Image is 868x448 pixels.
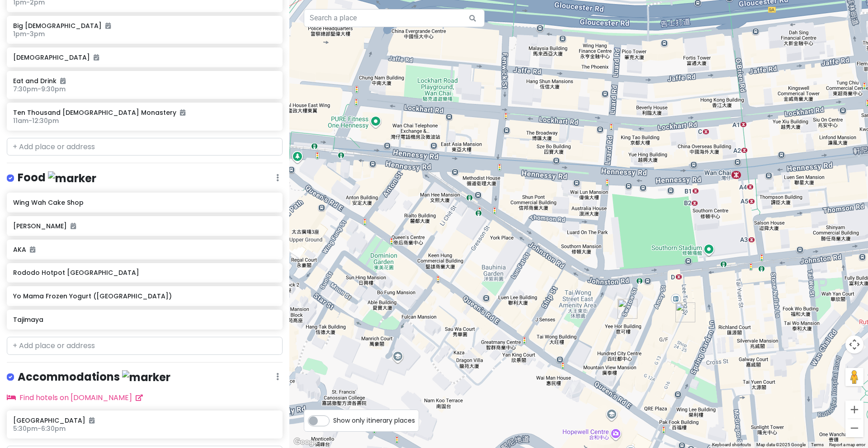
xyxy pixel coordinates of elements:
span: 7:30pm - 9:30pm [13,85,66,94]
div: Wing Wah Cake Shop [675,302,695,322]
img: Google [292,436,321,448]
span: 5:30pm - 6:30pm [13,424,66,433]
a: Report a map error [829,442,865,447]
i: Added to itinerary [180,109,185,116]
a: Open this area in Google Maps (opens a new window) [292,436,321,448]
a: Terms (opens in new tab) [811,442,824,447]
h6: Wing Wah Cake Shop [13,198,276,207]
i: Added to itinerary [94,54,99,61]
h6: Ten Thousand [DEMOGRAPHIC_DATA] Monastery [13,108,276,117]
h4: Accommodations [18,370,170,385]
img: marker [48,171,96,185]
a: Find hotels on [DOMAIN_NAME] [7,392,143,403]
input: + Add place or address [7,138,283,156]
div: Yakitori Kobako [618,299,637,319]
h6: [GEOGRAPHIC_DATA] [13,416,276,424]
h6: Eat and Drink [13,77,276,85]
span: 1pm - 3pm [13,29,45,38]
button: Keyboard shortcuts [712,442,751,448]
h6: AKA [13,245,276,254]
i: Added to itinerary [89,417,94,424]
i: Added to itinerary [30,246,35,253]
button: Zoom out [845,419,863,437]
span: Map data ©2025 Google [756,442,806,447]
h6: [PERSON_NAME] [13,222,276,230]
input: + Add place or address [7,337,283,355]
input: Search a place [304,9,485,27]
span: 11am - 12:30pm [13,116,59,125]
i: Added to itinerary [60,78,66,84]
button: Map camera controls [845,335,863,354]
button: Zoom in [845,401,863,419]
h6: Rododo Hotpot [GEOGRAPHIC_DATA] [13,269,276,277]
img: marker [122,370,170,384]
i: Added to itinerary [71,223,76,229]
i: Added to itinerary [105,23,111,29]
h4: Food [18,170,96,185]
h6: Tajimaya [13,316,276,324]
h6: Big [DEMOGRAPHIC_DATA] [13,22,276,30]
button: Drag Pegman onto the map to open Street View [845,368,863,386]
h6: Yo Mama Frozen Yogurt ([GEOGRAPHIC_DATA]) [13,292,276,300]
span: Show only itinerary places [333,415,415,425]
h6: [DEMOGRAPHIC_DATA] [13,53,276,61]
